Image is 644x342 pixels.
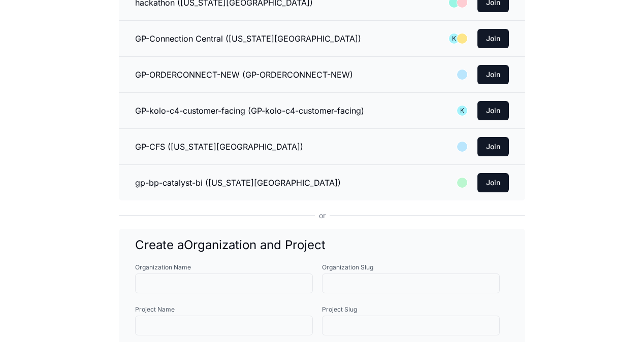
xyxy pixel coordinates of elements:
h1: Create a [135,237,509,253]
button: Join [477,137,509,156]
h3: GP-ORDERCONNECT-NEW (GP-ORDERCONNECT-NEW) [135,69,353,81]
label: Organization Slug [322,263,509,271]
label: Project Name [135,305,322,314]
button: Join [477,65,509,84]
button: Join [477,101,509,120]
span: or [315,211,330,221]
h3: GP-kolo-c4-customer-facing (GP-kolo-c4-customer-facing) [135,105,364,117]
h1: K [460,107,464,115]
h3: GP-Connection Central ([US_STATE][GEOGRAPHIC_DATA]) [135,32,361,45]
button: Join [477,173,509,192]
span: Organization and Project [184,237,326,252]
button: Join [477,29,509,48]
h3: gp-bp-catalyst-bi ([US_STATE][GEOGRAPHIC_DATA]) [135,177,341,189]
label: Organization Name [135,263,322,271]
h1: K [452,35,456,43]
h3: GP-CFS ([US_STATE][GEOGRAPHIC_DATA]) [135,141,303,153]
label: Project Slug [322,305,509,314]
